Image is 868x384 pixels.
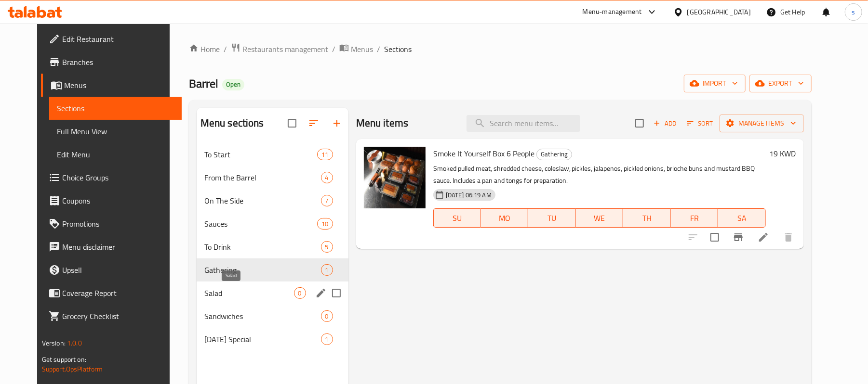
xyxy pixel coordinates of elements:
span: FR [675,211,714,225]
button: import [684,75,746,92]
div: items [321,310,333,322]
button: WE [576,208,623,228]
button: Add section [325,112,348,135]
a: Choice Groups [41,166,182,189]
div: Gathering1 [197,258,348,282]
a: Edit Menu [49,143,182,166]
span: From the Barrel [204,172,321,183]
button: Branch-specific-item [727,226,750,249]
button: Add [650,116,681,131]
div: items [321,172,333,183]
nav: Menu sections [197,139,348,355]
span: Sections [384,43,412,55]
button: delete [777,226,800,249]
span: Add [652,118,678,129]
button: SA [718,208,765,228]
div: Sandwiches0 [197,305,348,328]
span: Promotions [62,218,174,230]
span: Get support on: [42,353,86,366]
div: Gathering [536,149,572,160]
span: Sauces [204,218,318,230]
span: [DATE] Special [204,333,321,345]
div: items [317,218,333,230]
span: SU [438,211,477,225]
span: TH [627,211,667,225]
div: To Drink5 [197,235,348,258]
nav: breadcrumb [189,43,812,55]
span: Version: [42,337,66,349]
span: Branches [62,56,174,68]
a: Home [189,43,220,55]
span: Smoke It Yourself Box 6 People [433,146,534,161]
span: WE [580,211,619,225]
span: Edit Restaurant [62,33,174,45]
a: Edit Restaurant [41,27,182,51]
span: Select to update [705,227,725,247]
a: Branches [41,51,182,74]
span: 11 [318,150,332,159]
span: 7 [321,196,333,205]
span: Menus [64,79,174,91]
div: items [321,195,333,206]
button: export [749,75,812,92]
span: Manage items [727,117,796,129]
span: On The Side [204,195,321,206]
div: items [321,241,333,253]
span: Sandwiches [204,310,321,322]
span: 1.0.0 [67,337,82,349]
span: 0 [321,312,333,321]
button: TH [623,208,670,228]
a: Full Menu View [49,120,182,143]
span: Choice Groups [62,172,174,183]
span: [DATE] 06:19 AM [442,191,495,200]
span: Select all sections [282,113,302,133]
span: s [852,7,855,17]
span: Add item [650,116,681,131]
a: Menu disclaimer [41,235,182,258]
img: Smoke It Yourself Box 6 People [364,147,426,208]
a: Upsell [41,258,182,282]
span: Sections [57,102,174,114]
span: 1 [321,335,333,344]
span: Restaurants management [242,43,328,55]
span: Upsell [62,264,174,276]
a: Menus [339,43,373,55]
a: Grocery Checklist [41,305,182,328]
span: Gathering [537,149,572,160]
span: import [692,77,738,90]
span: To Drink [204,241,321,253]
h6: 19 KWD [770,147,796,160]
span: 4 [321,173,333,182]
span: To Start [204,149,318,160]
h2: Menu sections [200,116,264,130]
span: Menus [351,43,373,55]
p: Smoked pulled meat, shredded cheese, coleslaw, pickles, jalapenos, pickled onions, brioche buns a... [433,163,766,187]
span: Sort [687,118,713,129]
span: Open [222,80,244,89]
span: Full Menu View [57,126,174,137]
div: From the Barrel4 [197,166,348,189]
div: items [321,264,333,276]
a: Promotions [41,212,182,235]
div: items [321,333,333,345]
span: 10 [318,219,332,229]
button: SU [433,208,481,228]
div: items [317,149,333,160]
a: Edit menu item [758,231,769,243]
span: Menu disclaimer [62,241,174,253]
span: Barrel [189,73,218,94]
button: Manage items [720,115,804,132]
button: TU [528,208,575,228]
li: / [332,43,335,55]
button: edit [314,286,328,300]
div: Salad0edit [197,282,348,305]
div: Open [222,79,244,90]
li: / [224,43,227,55]
span: Select section [629,113,650,133]
a: Coverage Report [41,282,182,305]
a: Coupons [41,189,182,212]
